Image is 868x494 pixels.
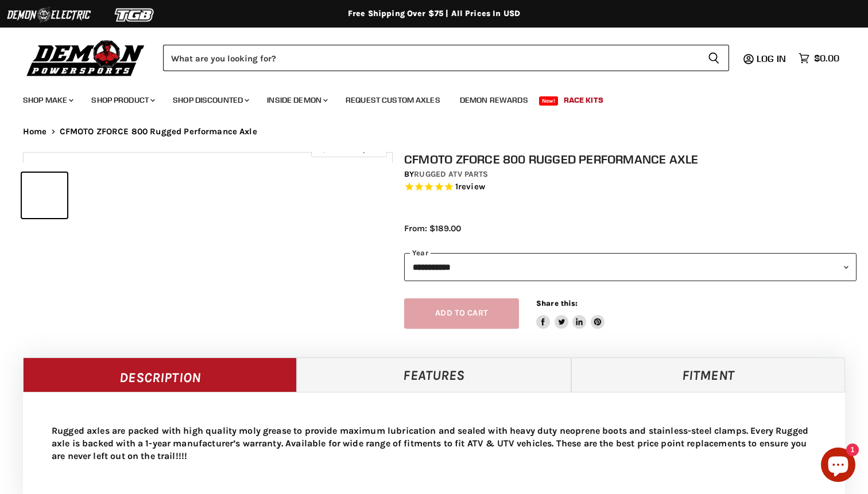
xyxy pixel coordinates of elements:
button: Search [699,45,729,71]
inbox-online-store-chat: Shopify online store chat [817,448,859,485]
a: Race Kits [555,88,612,112]
a: Features [297,357,571,392]
span: CFMOTO ZFORCE 800 Rugged Performance Axle [60,127,257,137]
a: Shop Discounted [164,88,256,112]
span: New! [539,96,559,106]
a: Fitment [571,357,845,392]
a: Request Custom Axles [337,88,449,112]
div: by [404,168,857,181]
a: Shop Product [83,88,162,112]
span: review [458,181,485,192]
a: Home [23,127,47,137]
ul: Main menu [14,84,836,112]
a: Shop Make [14,88,80,112]
select: year [404,253,857,281]
span: 1 reviews [455,181,485,192]
span: Rated 5.0 out of 5 stars 1 reviews [404,181,857,193]
a: Description [23,357,297,392]
aside: Share this: [536,298,604,329]
button: IMAGE thumbnail [22,173,67,218]
span: Log in [757,53,786,64]
h1: CFMOTO ZFORCE 800 Rugged Performance Axle [404,152,857,166]
form: Product [163,45,729,71]
p: Rugged axles are packed with high quality moly grease to provide maximum lubrication and sealed w... [52,425,816,462]
span: From: $189.00 [404,223,461,234]
a: Inside Demon [258,88,335,112]
span: $0.00 [814,53,839,64]
img: Demon Powersports [23,37,149,78]
a: Rugged ATV Parts [414,169,488,179]
a: Demon Rewards [451,88,537,112]
img: Demon Electric Logo 2 [6,4,92,26]
img: TGB Logo 2 [92,4,178,26]
span: Click to expand [317,145,381,153]
a: Log in [751,53,793,64]
a: $0.00 [793,50,845,67]
span: Share this: [536,299,578,308]
input: Search [163,45,699,71]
